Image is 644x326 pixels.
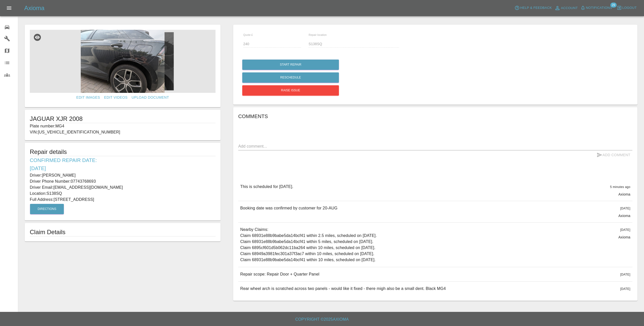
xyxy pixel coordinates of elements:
button: Help & Feedback [513,4,553,12]
button: Directions [30,204,64,214]
p: This is scheduled for [DATE]. [240,184,293,190]
h6: Confirmed Repair Date: [DATE] [30,156,216,172]
span: 5 minutes ago [610,185,630,189]
h1: JAGUAR XJR 2008 [30,115,216,123]
p: Axioma [618,235,630,240]
p: Nearby Claims: Claim 68931e88b9babe5da14bcf41 within 2.5 miles, scheduled on [DATE]. Claim 68931e... [240,227,377,263]
a: Edit Videos [102,93,130,102]
span: [DATE] [620,287,630,291]
button: Logout [615,4,638,12]
a: Edit Images [74,93,102,102]
span: Quote £ [243,33,253,36]
span: Help & Feedback [520,5,552,11]
img: 3e39c100-ccd8-4dea-bbf0-b377464e667e [30,30,216,93]
a: Upload Document [129,93,171,102]
p: Driver Phone Number: 07743768693 [30,178,216,184]
h6: Comments [238,112,632,120]
span: [DATE] [620,273,630,276]
p: Repair scope: Repair Door + Quarter Panel [240,271,319,277]
span: 29 [610,3,616,8]
p: Driver Email: [EMAIL_ADDRESS][DOMAIN_NAME] [30,184,216,191]
h1: Claim Details [30,228,216,236]
span: Account [561,5,578,11]
span: Notifications [586,5,612,11]
button: Open drawer [3,2,15,14]
span: [DATE] [620,228,630,232]
p: Rear wheel arch is scratched across two panels - would like it fixed - there migh also be a small... [240,286,446,292]
p: Driver: [PERSON_NAME] [30,172,216,178]
p: Full Address: [STREET_ADDRESS] [30,197,216,203]
button: Reschedule [242,72,339,83]
p: Location: S138SQ [30,191,216,197]
p: Plate number: MG4 [30,123,216,129]
span: Repair location [309,33,327,36]
button: Raise issue [242,85,339,96]
h6: Copyright © 2025 Axioma [4,316,640,323]
p: Booking date was confirmed by customer for 20-AUG [240,205,337,211]
button: Start Repair [242,60,339,70]
h5: Axioma [24,4,44,12]
p: Axioma [618,213,630,218]
span: [DATE] [620,207,630,210]
span: Logout [622,5,637,11]
p: Axioma [618,192,630,197]
h5: Repair details [30,148,216,156]
p: VIN: [US_VEHICLE_IDENTIFICATION_NUMBER] [30,129,216,135]
a: Account [553,4,579,12]
button: Notifications [579,4,613,12]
